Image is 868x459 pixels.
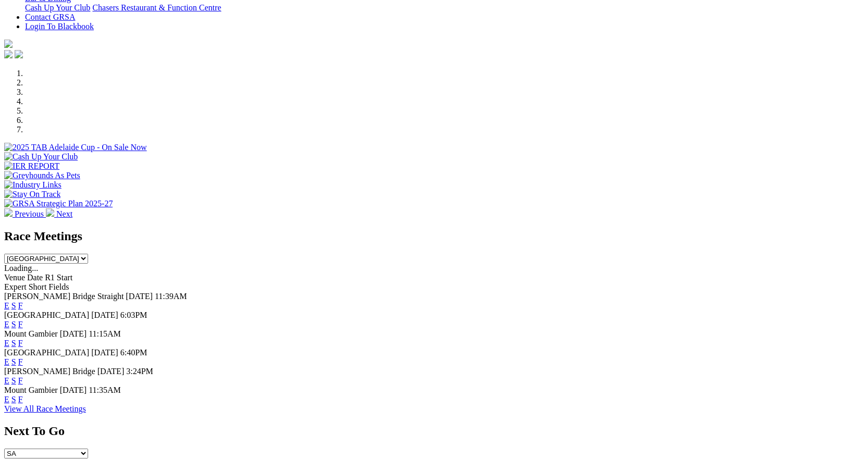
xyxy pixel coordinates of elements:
h2: Race Meetings [4,229,864,243]
a: Contact GRSA [25,13,75,21]
span: Short [29,282,47,291]
span: Mount Gambier [4,329,58,338]
span: R1 Start [45,273,72,282]
span: [PERSON_NAME] Bridge Straight [4,292,124,301]
a: S [11,320,16,329]
img: Stay On Track [4,190,60,199]
span: Next [56,209,72,218]
a: E [4,395,9,404]
img: twitter.svg [15,50,23,58]
a: Cash Up Your Club [25,3,90,12]
img: logo-grsa-white.png [4,40,13,48]
img: Cash Up Your Club [4,152,78,162]
img: GRSA Strategic Plan 2025-27 [4,199,113,208]
span: [DATE] [60,329,87,338]
span: Loading... [4,264,38,272]
a: S [11,339,16,348]
a: F [18,395,23,404]
span: Mount Gambier [4,386,58,394]
a: Login To Blackbook [25,22,94,31]
a: E [4,357,9,366]
a: S [11,395,16,404]
span: 11:35AM [89,386,121,394]
div: Bar & Dining [25,3,864,13]
a: F [18,339,23,348]
span: Expert [4,282,27,291]
span: Previous [15,209,44,218]
a: S [11,357,16,366]
a: E [4,301,9,310]
span: 3:24PM [126,367,153,376]
a: F [18,357,23,366]
a: S [11,376,16,385]
span: Fields [48,282,69,291]
a: View All Race Meetings [4,404,86,413]
img: chevron-left-pager-white.svg [4,208,13,217]
a: E [4,339,9,348]
a: Chasers Restaurant & Function Centre [92,3,221,12]
span: 11:39AM [155,292,187,301]
span: [GEOGRAPHIC_DATA] [4,311,89,319]
span: 11:15AM [89,329,121,338]
span: [DATE] [60,386,87,394]
a: E [4,376,9,385]
img: IER REPORT [4,162,59,171]
a: F [18,376,23,385]
span: [PERSON_NAME] Bridge [4,367,95,376]
a: Previous [4,209,46,218]
a: S [11,301,16,310]
a: Next [46,209,72,218]
span: [DATE] [91,348,118,357]
span: [DATE] [126,292,153,301]
span: [GEOGRAPHIC_DATA] [4,348,89,357]
span: Date [27,273,43,282]
img: facebook.svg [4,50,13,58]
span: 6:40PM [120,348,148,357]
span: Venue [4,273,25,282]
a: F [18,301,23,310]
span: [DATE] [91,311,118,319]
h2: Next To Go [4,424,864,438]
a: F [18,320,23,329]
img: chevron-right-pager-white.svg [46,208,54,217]
img: Industry Links [4,180,62,190]
img: 2025 TAB Adelaide Cup - On Sale Now [4,143,147,152]
img: Greyhounds As Pets [4,171,80,180]
span: [DATE] [97,367,125,376]
span: 6:03PM [120,311,148,319]
a: E [4,320,9,329]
